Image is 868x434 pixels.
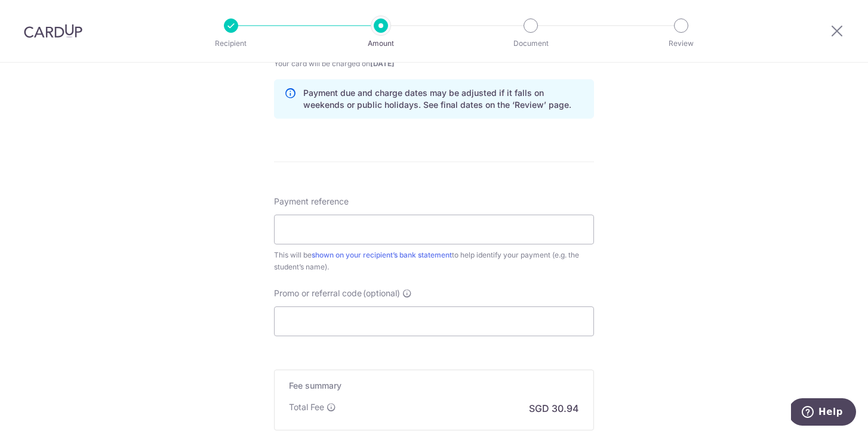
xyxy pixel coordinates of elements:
[529,401,579,416] p: SGD 30.94
[289,380,579,392] h5: Fee summary
[274,249,594,273] div: This will be to help identify your payment (e.g. the student’s name).
[337,38,425,49] p: Amount
[274,196,349,207] span: Payment reference
[289,401,324,413] p: Total Fee
[312,250,452,259] a: shown on your recipient’s bank statement
[24,24,82,38] img: CardUp
[791,398,856,428] iframe: Opens a widget where you can find more information
[187,38,275,49] p: Recipient
[274,287,362,299] span: Promo or referral code
[274,58,427,70] span: Your card will be charged on
[637,38,725,49] p: Review
[303,87,584,111] p: Payment due and charge dates may be adjusted if it falls on weekends or public holidays. See fina...
[363,287,400,299] span: (optional)
[487,38,575,49] p: Document
[370,59,395,68] span: [DATE]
